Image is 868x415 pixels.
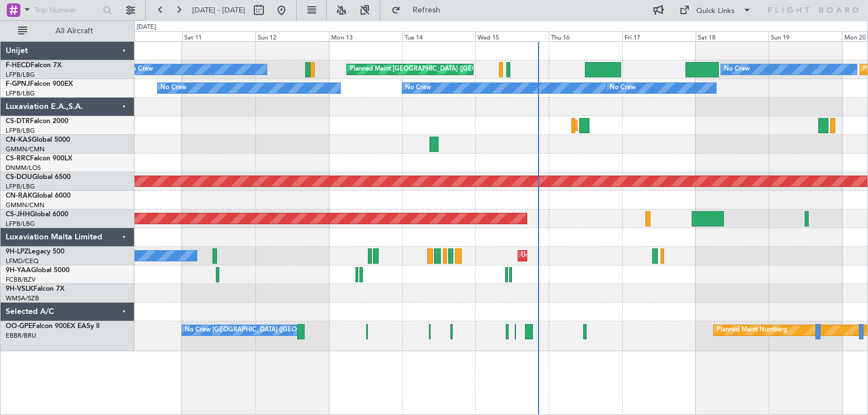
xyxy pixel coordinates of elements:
a: LFPB/LBG [6,71,35,79]
a: CS-RRCFalcon 900LX [6,155,72,162]
div: Fri 10 [109,31,183,41]
a: CS-DOUGlobal 6500 [6,174,71,181]
div: Tue 14 [402,31,476,41]
a: 9H-VSLKFalcon 7X [6,286,64,292]
a: GMMN/CMN [6,145,45,154]
button: All Aircraft [12,22,123,40]
div: No Crew [GEOGRAPHIC_DATA] ([GEOGRAPHIC_DATA] National) [185,322,374,339]
div: Wed 15 [475,31,549,41]
span: CS-RRC [6,155,30,162]
a: LFPB/LBG [6,220,35,228]
a: FCBB/BZV [6,276,36,284]
span: CN-RAK [6,193,32,199]
a: LFPB/LBG [6,89,35,98]
a: LFMD/CEQ [6,257,38,265]
button: Refresh [386,1,454,19]
div: Planned Maint Nurnberg [717,322,787,339]
span: CS-JHH [6,211,30,218]
span: CS-DOU [6,174,32,181]
div: Sat 18 [696,31,769,41]
div: Sat 11 [182,31,255,41]
div: Quick Links [696,6,735,17]
input: Trip Number [34,2,99,19]
div: No Crew [127,61,153,78]
div: Planned Maint [GEOGRAPHIC_DATA] ([GEOGRAPHIC_DATA]) [350,61,528,78]
a: LFPB/LBG [6,182,35,191]
span: CS-DTR [6,118,30,125]
span: F-GPNJ [6,81,30,88]
span: All Aircraft [29,27,119,35]
div: No Crew [724,61,750,78]
a: 9H-LPZLegacy 500 [6,248,64,255]
a: GMMN/CMN [6,201,45,209]
div: Thu 16 [549,31,622,41]
span: 9H-YAA [6,267,31,274]
span: CN-KAS [6,137,32,143]
a: OO-GPEFalcon 900EX EASy II [6,323,99,330]
div: [DATE] [137,23,156,32]
a: CS-JHHGlobal 6000 [6,211,68,218]
a: CN-RAKGlobal 6000 [6,193,71,199]
div: No Crew [160,80,186,97]
div: Unplanned Maint [GEOGRAPHIC_DATA] ([GEOGRAPHIC_DATA]) [521,247,707,264]
span: F-HECD [6,62,31,69]
a: F-GPNJFalcon 900EX [6,81,73,88]
div: No Crew [405,80,431,97]
div: Sun 19 [769,31,842,41]
a: WMSA/SZB [6,294,39,303]
a: F-HECDFalcon 7X [6,62,62,69]
span: [DATE] - [DATE] [192,5,245,15]
a: DNMM/LOS [6,164,41,172]
div: Fri 17 [622,31,696,41]
span: 9H-VSLK [6,286,33,292]
div: Mon 13 [329,31,402,41]
a: EBBR/BRU [6,331,36,340]
a: 9H-YAAGlobal 5000 [6,267,70,274]
a: CN-KASGlobal 5000 [6,137,70,143]
div: Sun 12 [255,31,329,41]
a: CS-DTRFalcon 2000 [6,118,68,125]
a: LFPB/LBG [6,126,35,135]
button: Quick Links [674,1,757,19]
span: 9H-LPZ [6,248,28,255]
span: Refresh [403,6,450,14]
div: No Crew [610,80,636,97]
span: OO-GPE [6,323,32,330]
